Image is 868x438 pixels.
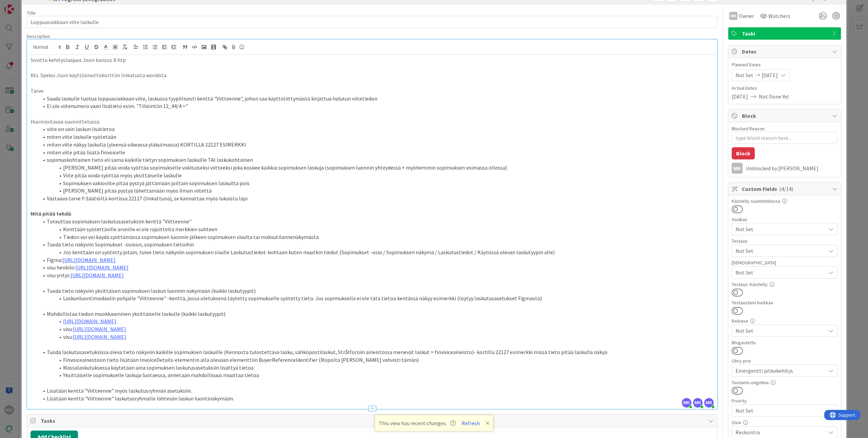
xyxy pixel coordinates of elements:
button: Refresh [459,419,482,428]
div: Blogautettu [732,340,837,345]
li: Vastaava tarve Y-Säätiöltä kortissa 22127 (linkattuna), se kannattaa myös lukaista läpi [39,195,714,202]
span: [DATE] [762,71,778,79]
li: Yksittäiselle sopimukselle laskuja luotaessa, annetaan mahdollisuus muuttaa tietoa [39,371,714,379]
a: [URL][DOMAIN_NAME] [63,318,116,325]
li: miten viite pitää lisätä finvoicelle [39,149,714,156]
span: Emergentti jatkokehitys [735,366,822,375]
li: Finvoiceainestoon tieto lisätään InvoiceDetails-elementin alla olevaan elementtiin BuyerReference... [39,356,714,364]
li: Sopimuksen vakioviite pitää pystyä jättämään joiltain sopimuksen laskuilta pois [39,179,714,187]
label: Blocked Reason [732,126,765,132]
li: Mahdollistaa tiedon muokkaaminen yksittäiselle laskulle (kaikki laskutyypit) [39,310,714,318]
a: [URL][DOMAIN_NAME] [62,257,116,263]
span: Not Set [735,268,826,277]
span: ( 4/14 ) [779,185,793,192]
li: Saada laskulle tuotua loppuasiakkaan viite, laskussa tyypillisesti kenttä "Viitteenne", johon saa... [39,95,714,103]
span: Not Done Yet [759,92,789,101]
span: Not Set [735,247,826,255]
div: Unblocked by [PERSON_NAME] [746,165,837,171]
li: Tuoda tieto näkyviin yksittäisen sopimuksen laskun luonnin näkymään (kaikki laskutyypit) [39,287,714,295]
div: Testaus [732,239,837,243]
span: Actual Dates [732,85,837,92]
span: Not Set [735,327,826,335]
div: Asiakas [732,217,837,222]
span: Taski [742,29,829,38]
div: Priority [732,398,837,403]
button: Block [732,147,755,159]
span: [DATE] [732,92,748,101]
span: MK [693,398,703,408]
div: MK [732,163,743,174]
span: Dates [742,47,829,56]
li: Massalaskutuksessa käytetään aina sopimuksen laskutusasetuksiin lisättyä tietoa [39,364,714,372]
li: Tuoda laskutusasetuksissa oleva tieto näkyviin kaikille sopimuksen laskuille (Kennosta tulostetta... [39,348,714,356]
li: Jos kenttään on syötetty jotain, tulee tieto näkyviin sopimuksen sivulle Laskutustiedot-kohtaan k... [39,248,714,256]
div: Osio [732,420,837,425]
li: visu yritys: [39,271,714,279]
strong: Mitä pitää tehdä [31,210,71,217]
p: : [31,210,714,218]
div: [DEMOGRAPHIC_DATA] [732,260,837,265]
div: MK [729,12,737,20]
p: Tarve: [31,87,714,95]
span: Block [742,112,829,120]
li: Figma: [39,256,714,264]
span: Not Set [735,71,753,79]
li: visu: [39,325,714,333]
a: [URL][DOMAIN_NAME] [73,333,126,340]
li: visu: [39,333,714,341]
li: [PERSON_NAME] pitää voida syöttää sopimukselle vakituiseksi viitteeksi joka koskee kaikkia sopimu... [39,164,714,172]
span: Planned Dates [732,61,837,68]
span: Tasks [41,417,705,425]
div: Käsitelty suunnittelussa [732,199,837,203]
li: Viite pitää voida syöttää myös yksittäiselle laskulle [39,172,714,179]
span: Custom Fields [742,185,829,193]
span: Description [27,33,50,39]
span: This view has recent changes. [379,419,456,427]
li: Lisätään kenttä "Viitteenne" laskutusryhmälle lähtevän laskun luontinäkymään. [39,395,714,402]
li: miten viite näkyy laskulla (yleensä oikeassa yläkulmassa) KORTILLA 22127 ESIMERKKI [39,141,714,149]
p: Huomioitavaa suunnittelussa: [31,118,714,126]
li: viite on vain laskun lisätietoa [39,125,714,133]
span: Reskontra [735,428,826,436]
li: Laskunluontimodaalin pohjalle "Viitteenne" -kenttä, jossa oletuksena täytetty sopimukselle syötet... [39,294,714,302]
div: Testaus: Käsitelty [732,282,837,287]
div: Tuotanto-ongelma [732,380,837,385]
input: type card name here... [27,16,717,28]
p: Kts. Speksi Joon käyttöönottokorttiin linkatusta wordista [31,71,714,79]
span: Watchers [768,12,790,20]
li: Ei siis viitenumero vaan lisätieto esim. "Tiliöintiin 12_44/4 >" [39,102,714,110]
span: Not Set [735,406,822,415]
li: Tiedon voi voi käydä syöttämässä sopimuksen luonnin jälkeen sopimuksen sivulta tai maksutilannenä... [39,233,714,241]
a: [URL][DOMAIN_NAME] [75,264,129,271]
li: Lisätään kenttä "Viitteenne" myös laskutusryhmän asetuksiin. [39,387,714,395]
span: Support [14,1,31,9]
div: Testaustiimi kurkkaa [732,300,837,305]
span: MK [704,398,714,408]
a: [URL][DOMAIN_NAME] [71,272,124,279]
p: Sovittu kehityslaajuus Joon kanssa: 8 htp [31,56,714,64]
span: MK [682,398,691,408]
li: sopimuskohtainen tieto eli sama kaikille tietyn sopimuksen laskuille TAI laskukohtainen [39,156,714,164]
li: Kenttään syötettäville arvoille ei ole rajoitteita merkkien suhteen [39,225,714,233]
label: Title [27,10,36,16]
div: Ohry-prio [732,358,837,363]
li: visu henkilö: [39,264,714,271]
a: [URL][DOMAIN_NAME] [73,326,126,332]
li: Toteuttaa sopimuksen laskutusasetuksiin kenttä "Viitteenne" [39,218,714,225]
div: Release [732,319,837,323]
span: Owner [739,12,754,20]
span: Not Set [735,225,826,233]
li: Tuoda tieto näkyviin Sopimukset -osioon, sopimuksen tietoihin [39,241,714,248]
li: [PERSON_NAME] pitää pystyä lähettämään myös ilman viitettä [39,187,714,195]
li: miten viite laskulle syötetään [39,133,714,141]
